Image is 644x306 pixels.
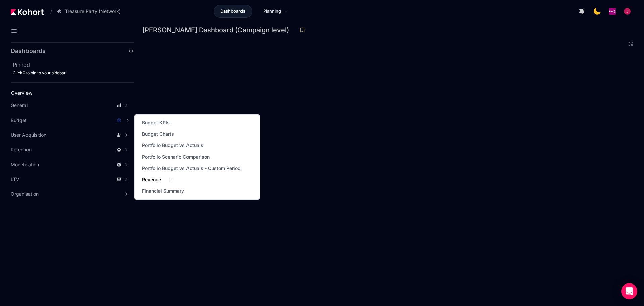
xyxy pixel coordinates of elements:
span: Treasure Party (Network) [65,8,121,15]
a: Portfolio Budget vs Actuals [140,141,205,150]
a: Planning [256,5,295,18]
div: Open Intercom Messenger [621,283,637,299]
div: Click to pin to your sidebar. [13,70,134,76]
span: Portfolio Scenario Comparison [142,154,210,160]
span: / [45,8,52,15]
span: Financial Summary [142,188,184,194]
span: Planning [263,8,281,15]
a: Portfolio Scenario Comparison [140,152,212,162]
a: Portfolio Budget vs Actuals - Custom Period [140,164,243,173]
h3: [PERSON_NAME] Dashboard (Campaign level) [142,27,293,33]
span: Budget Charts [142,131,174,137]
span: Organisation [11,191,39,198]
a: Revenue [140,175,163,184]
h2: Dashboards [11,48,46,54]
span: Revenue [142,176,161,183]
h2: Pinned [13,61,134,69]
img: Kohort logo [11,9,44,15]
a: Budget KPIs [140,118,172,127]
span: Overview [11,90,33,96]
button: Fullscreen [628,41,633,46]
span: Portfolio Budget vs Actuals [142,142,203,149]
a: Dashboards [214,5,252,18]
span: Budget KPIs [142,119,170,126]
span: Retention [11,146,32,153]
button: Treasure Party (Network) [53,6,128,17]
a: Budget Charts [140,129,176,139]
span: General [11,102,28,109]
a: Overview [9,88,123,98]
span: Dashboards [220,8,245,15]
span: User Acquisition [11,132,46,138]
img: logo_PlayQ_20230721100321046856.png [609,8,616,15]
span: Portfolio Budget vs Actuals - Custom Period [142,165,241,172]
span: LTV [11,176,19,183]
a: Financial Summary [140,186,186,196]
span: Budget [11,117,27,124]
span: Monetisation [11,161,39,168]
